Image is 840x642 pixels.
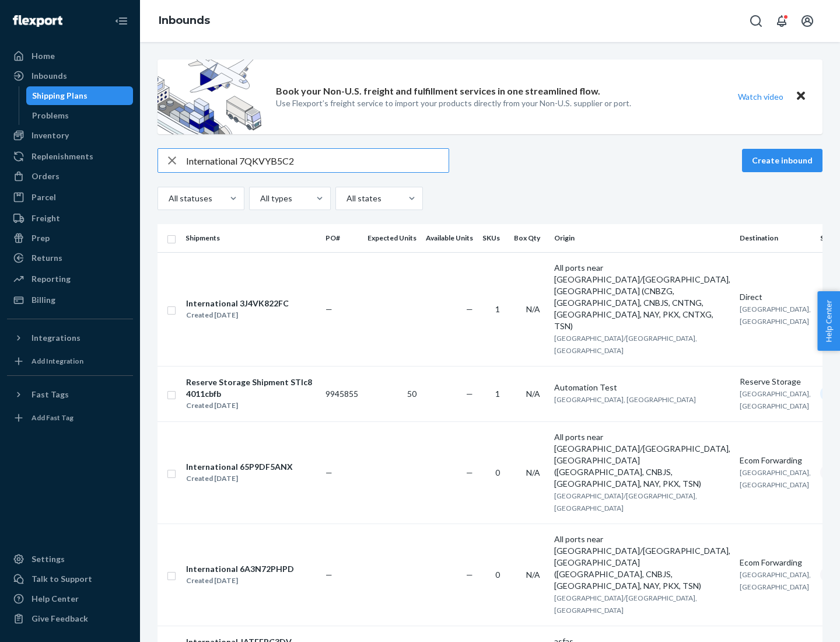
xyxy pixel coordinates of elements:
[421,224,478,252] th: Available Units
[796,9,819,33] button: Open account menu
[26,106,134,125] a: Problems
[495,389,500,399] span: 1
[526,304,540,314] span: N/A
[554,395,696,404] span: [GEOGRAPHIC_DATA], [GEOGRAPHIC_DATA]
[7,409,133,427] a: Add Fast Tag
[742,149,822,172] button: Create inbound
[7,609,133,628] button: Give Feedback
[7,47,133,65] a: Home
[159,14,210,27] a: Inbounds
[32,553,65,565] div: Settings
[730,88,791,105] button: Watch video
[325,467,332,477] span: —
[740,291,811,303] div: Direct
[526,570,540,580] span: N/A
[554,334,697,355] span: [GEOGRAPHIC_DATA]/[GEOGRAPHIC_DATA], [GEOGRAPHIC_DATA]
[345,193,346,204] input: All states
[466,467,473,477] span: —
[276,97,631,109] p: Use Flexport’s freight service to import your products directly from your Non-U.S. supplier or port.
[7,385,133,404] button: Fast Tags
[32,613,88,624] div: Give Feedback
[186,376,316,400] div: Reserve Storage Shipment STIc84011cbfb
[7,167,133,186] a: Orders
[549,224,735,252] th: Origin
[110,9,133,33] button: Close Navigation
[7,67,133,85] a: Inbounds
[735,224,815,252] th: Destination
[363,224,421,252] th: Expected Units
[7,188,133,207] a: Parcel
[325,304,332,314] span: —
[32,212,60,224] div: Freight
[478,224,509,252] th: SKUs
[321,224,363,252] th: PO#
[554,382,730,393] div: Automation Test
[554,533,730,592] div: All ports near [GEOGRAPHIC_DATA]/[GEOGRAPHIC_DATA], [GEOGRAPHIC_DATA] ([GEOGRAPHIC_DATA], CNBJS, ...
[32,294,55,306] div: Billing
[740,557,811,568] div: Ecom Forwarding
[149,4,219,38] ol: breadcrumbs
[7,209,133,228] a: Freight
[7,291,133,309] a: Billing
[276,85,600,98] p: Book your Non-U.S. freight and fulfillment services in one streamlined flow.
[186,309,289,321] div: Created [DATE]
[7,589,133,608] a: Help Center
[321,366,363,421] td: 9945855
[32,356,83,366] div: Add Integration
[32,50,55,62] div: Home
[186,473,293,484] div: Created [DATE]
[793,88,808,105] button: Close
[7,550,133,568] a: Settings
[32,130,69,141] div: Inventory
[740,376,811,388] div: Reserve Storage
[554,594,697,615] span: [GEOGRAPHIC_DATA]/[GEOGRAPHIC_DATA], [GEOGRAPHIC_DATA]
[744,9,768,33] button: Open Search Box
[466,304,473,314] span: —
[7,249,133,267] a: Returns
[495,304,500,314] span: 1
[32,90,87,102] div: Shipping Plans
[466,389,473,399] span: —
[13,15,62,27] img: Flexport logo
[7,270,133,288] a: Reporting
[526,389,540,399] span: N/A
[740,570,811,591] span: [GEOGRAPHIC_DATA], [GEOGRAPHIC_DATA]
[32,191,56,203] div: Parcel
[7,147,133,166] a: Replenishments
[509,224,549,252] th: Box Qty
[32,110,69,121] div: Problems
[26,86,134,105] a: Shipping Plans
[32,170,60,182] div: Orders
[32,273,71,285] div: Reporting
[495,570,500,580] span: 0
[740,455,811,466] div: Ecom Forwarding
[32,573,92,585] div: Talk to Support
[554,491,697,512] span: [GEOGRAPHIC_DATA]/[GEOGRAPHIC_DATA], [GEOGRAPHIC_DATA]
[770,9,793,33] button: Open notifications
[186,149,449,172] input: Search inbounds by name, destination, msku...
[554,262,730,332] div: All ports near [GEOGRAPHIC_DATA]/[GEOGRAPHIC_DATA], [GEOGRAPHIC_DATA] (CNBZG, [GEOGRAPHIC_DATA], ...
[7,352,133,371] a: Add Integration
[32,252,62,264] div: Returns
[186,461,293,473] div: International 65P9DF5ANX
[740,305,811,326] span: [GEOGRAPHIC_DATA], [GEOGRAPHIC_DATA]
[32,70,67,82] div: Inbounds
[7,229,133,247] a: Prep
[167,193,169,204] input: All statuses
[740,468,811,489] span: [GEOGRAPHIC_DATA], [GEOGRAPHIC_DATA]
[186,400,316,411] div: Created [DATE]
[259,193,260,204] input: All types
[740,389,811,410] span: [GEOGRAPHIC_DATA], [GEOGRAPHIC_DATA]
[325,570,332,580] span: —
[554,431,730,490] div: All ports near [GEOGRAPHIC_DATA]/[GEOGRAPHIC_DATA], [GEOGRAPHIC_DATA] ([GEOGRAPHIC_DATA], CNBJS, ...
[817,291,840,351] span: Help Center
[407,389,416,399] span: 50
[526,467,540,477] span: N/A
[32,151,93,162] div: Replenishments
[32,232,50,244] div: Prep
[181,224,321,252] th: Shipments
[7,126,133,145] a: Inventory
[466,570,473,580] span: —
[32,413,73,423] div: Add Fast Tag
[7,329,133,347] button: Integrations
